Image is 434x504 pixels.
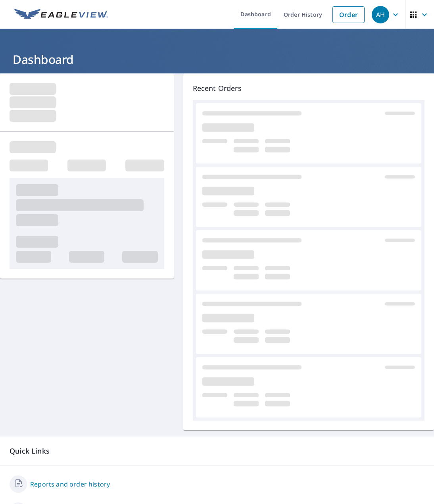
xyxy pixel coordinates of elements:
[193,83,424,94] p: Recent Orders
[332,6,365,23] a: Order
[10,51,424,67] h1: Dashboard
[10,446,424,456] p: Quick Links
[30,479,110,489] a: Reports and order history
[372,6,389,23] div: AH
[14,9,108,21] img: EV Logo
